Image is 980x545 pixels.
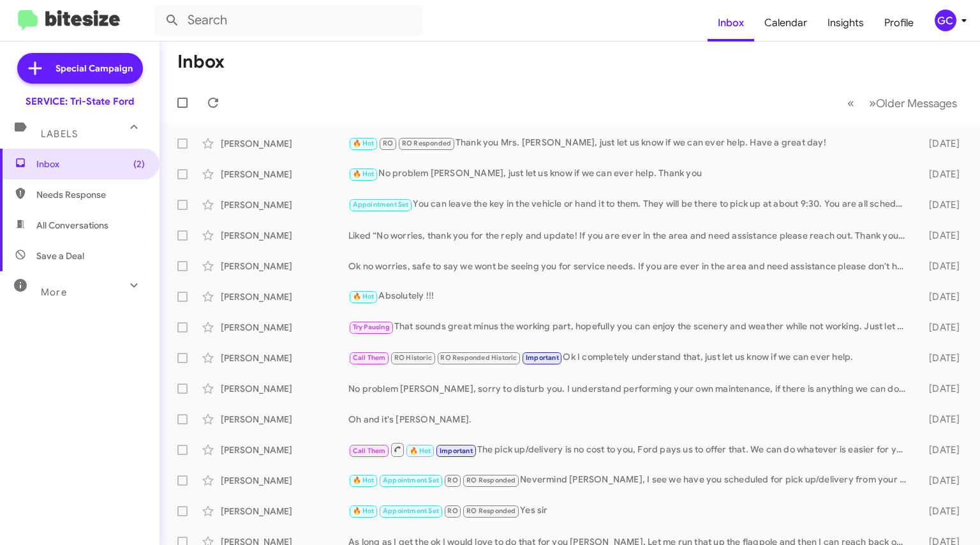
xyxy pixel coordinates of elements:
div: No problem [PERSON_NAME], sorry to disturb you. I understand performing your own maintenance, if ... [348,382,913,395]
div: [PERSON_NAME] [221,137,348,150]
a: Special Campaign [17,53,143,84]
div: [DATE] [913,290,970,303]
div: Liked “No worries, thank you for the reply and update! If you are ever in the area and need assis... [348,229,913,242]
div: [PERSON_NAME] [221,413,348,426]
button: Next [861,90,965,116]
div: [DATE] [913,413,970,426]
span: Call Them [353,447,386,455]
div: The pick up/delivery is no cost to you, Ford pays us to offer that. We can do whatever is easier ... [348,442,913,458]
button: Previous [840,90,862,116]
span: RO Responded Historic [440,354,517,362]
div: [DATE] [913,137,970,150]
span: 🔥 Hot [353,139,375,147]
h1: Inbox [177,52,225,72]
span: RO Responded [466,476,516,484]
div: Absolutely !!! [348,289,913,304]
span: All Conversations [36,219,108,232]
div: [DATE] [913,474,970,487]
nav: Page navigation example [840,90,965,116]
span: Save a Deal [36,250,84,262]
span: RO [383,139,393,147]
span: » [869,95,876,111]
span: 🔥 Hot [353,170,375,178]
span: Older Messages [876,96,957,110]
div: [DATE] [913,229,970,242]
span: Labels [41,128,78,140]
div: SERVICE: Tri-State Ford [26,95,134,108]
span: Important [440,447,473,455]
div: Nevermind [PERSON_NAME], I see we have you scheduled for pick up/delivery from your [STREET_ADDRE... [348,473,913,488]
div: [DATE] [913,168,970,181]
div: [DATE] [913,444,970,456]
div: No problem [PERSON_NAME], just let us know if we can ever help. Thank you [348,167,913,181]
span: Special Campaign [56,62,133,75]
div: GC [935,10,956,31]
span: Try Pausing [353,323,390,331]
a: Inbox [708,4,754,41]
div: [PERSON_NAME] [221,198,348,211]
span: (2) [133,158,145,170]
div: [DATE] [913,382,970,395]
div: [PERSON_NAME] [221,290,348,303]
span: Inbox [36,158,145,170]
div: [PERSON_NAME] [221,505,348,518]
span: Needs Response [36,188,145,201]
span: 🔥 Hot [410,447,431,455]
div: You can leave the key in the vehicle or hand it to them. They will be there to pick up at about 9... [348,197,913,212]
div: [PERSON_NAME] [221,444,348,456]
a: Profile [874,4,924,41]
span: 🔥 Hot [353,476,375,484]
span: Appointment Set [353,200,409,209]
span: « [847,95,854,111]
div: Thank you Mrs. [PERSON_NAME], just let us know if we can ever help. Have a great day! [348,136,913,151]
div: [DATE] [913,352,970,364]
span: Important [526,354,559,362]
span: Appointment Set [383,507,439,515]
div: [PERSON_NAME] [221,168,348,181]
span: 🔥 Hot [353,507,375,515]
span: More [41,287,67,298]
span: RO Responded [466,507,516,515]
input: Search [154,5,422,36]
span: Call Them [353,354,386,362]
div: [DATE] [913,321,970,334]
div: [DATE] [913,260,970,272]
div: [PERSON_NAME] [221,321,348,334]
span: 🔥 Hot [353,292,375,301]
div: [PERSON_NAME] [221,474,348,487]
div: [DATE] [913,198,970,211]
div: [DATE] [913,505,970,518]
span: RO Historic [394,354,432,362]
div: Oh and it's [PERSON_NAME]. [348,413,913,426]
span: RO Responded [402,139,451,147]
a: Insights [817,4,874,41]
span: Appointment Set [383,476,439,484]
button: GC [924,10,966,31]
div: That sounds great minus the working part, hopefully you can enjoy the scenery and weather while n... [348,320,913,334]
div: [PERSON_NAME] [221,382,348,395]
div: [PERSON_NAME] [221,352,348,364]
span: RO [447,507,457,515]
div: Yes sir [348,504,913,518]
div: Ok no worries, safe to say we wont be seeing you for service needs. If you are ever in the area a... [348,260,913,272]
a: Calendar [754,4,817,41]
div: [PERSON_NAME] [221,260,348,272]
span: RO [447,476,457,484]
div: [PERSON_NAME] [221,229,348,242]
div: Ok I completely understand that, just let us know if we can ever help. [348,350,913,365]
